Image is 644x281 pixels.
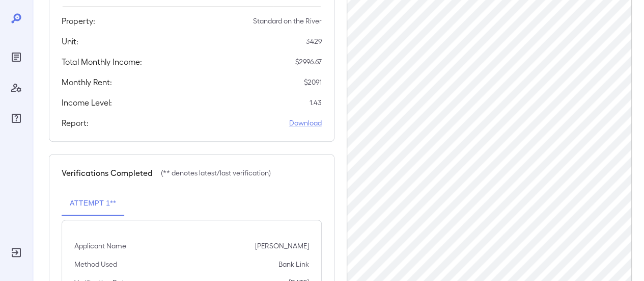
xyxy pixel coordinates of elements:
h5: Income Level: [62,96,112,109]
h5: Verifications Completed [62,167,153,179]
p: $ 2091 [304,77,322,87]
p: 3429 [306,36,322,46]
h5: Report: [62,117,89,129]
p: [PERSON_NAME] [255,241,309,251]
p: (** denotes latest/last verification) [161,168,271,178]
div: Reports [8,49,24,65]
h5: Monthly Rent: [62,76,112,88]
p: $ 2996.67 [295,57,322,67]
a: Download [289,118,322,128]
div: Manage Users [8,80,24,96]
h5: Total Monthly Income: [62,56,142,68]
p: Method Used [74,259,117,269]
div: Log Out [8,244,24,261]
h5: Unit: [62,35,78,47]
p: Standard on the River [253,16,322,26]
h5: Property: [62,15,95,27]
p: Applicant Name [74,241,126,251]
p: 1.43 [310,97,322,108]
p: Bank Link [278,259,309,269]
div: FAQ [8,110,24,126]
button: Attempt 1** [62,191,124,216]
